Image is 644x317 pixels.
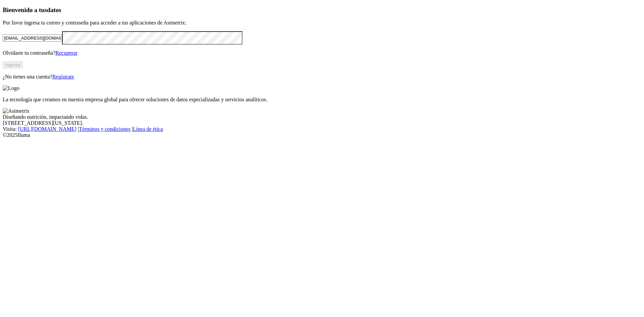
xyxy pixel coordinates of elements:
p: Olvidaste tu contraseña? [3,50,641,56]
h3: Bienvenido a tus [3,6,641,14]
a: Línea de ética [133,126,163,132]
p: ¿No tienes una cuenta? [3,74,641,80]
div: Visita : | | [3,126,641,132]
p: Por favor ingresa tu correo y contraseña para acceder a tus aplicaciones de Asimetrix: [3,20,641,26]
a: Términos y condiciones [79,126,130,132]
p: La tecnología que creamos en nuestra empresa global para ofrecer soluciones de datos especializad... [3,97,641,103]
span: datos [47,6,61,13]
button: Ingresa [3,61,23,68]
input: Tu correo [3,35,62,42]
div: © 2025 Iluma [3,132,641,138]
div: [STREET_ADDRESS][US_STATE]. [3,120,641,126]
a: Recuperar [55,50,77,56]
a: [URL][DOMAIN_NAME] [18,126,76,132]
div: Diseñando nutrición, impactando vidas. [3,114,641,120]
img: Asimetrix [3,108,30,114]
a: Regístrate [52,74,74,80]
img: Logo [3,85,19,91]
